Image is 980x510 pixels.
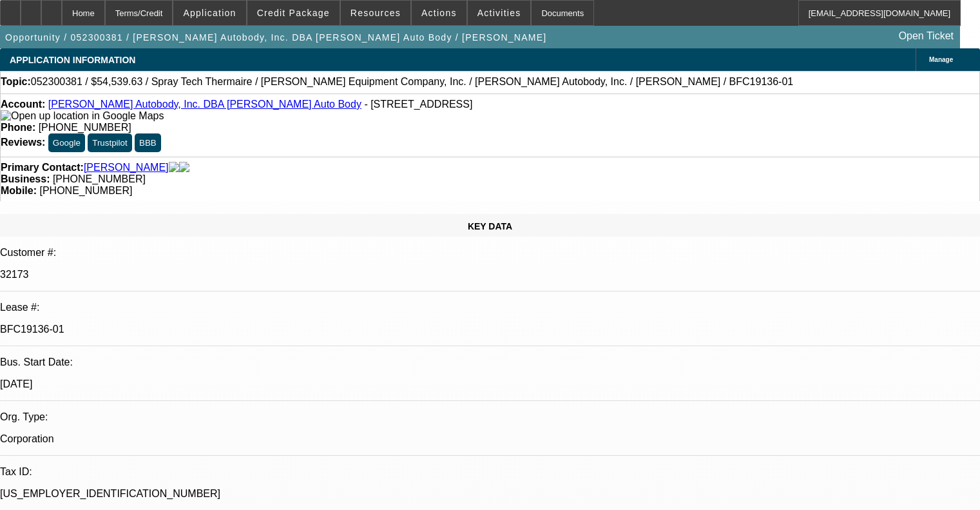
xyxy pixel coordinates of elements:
span: [PHONE_NUMBER] [39,122,131,133]
button: Actions [412,1,466,25]
span: [PHONE_NUMBER] [53,173,146,184]
strong: Reviews: [1,137,45,148]
strong: Account: [1,99,45,110]
img: linkedin-icon.png [179,162,189,173]
span: - [STREET_ADDRESS] [364,99,472,110]
button: Credit Package [247,1,340,25]
span: [PHONE_NUMBER] [39,185,132,196]
button: BBB [135,133,161,152]
a: View Google Maps [1,110,164,121]
button: Trustpilot [88,133,131,152]
span: Application [183,8,236,18]
span: APPLICATION INFORMATION [10,55,135,65]
img: Open up location in Google Maps [1,110,164,122]
strong: Topic: [1,76,31,88]
a: [PERSON_NAME] [84,162,169,173]
span: Resources [351,8,401,18]
span: KEY DATA [468,221,512,231]
span: Activities [477,8,521,18]
span: Credit Package [257,8,330,18]
strong: Mobile: [1,185,37,196]
a: [PERSON_NAME] Autobody, Inc. DBA [PERSON_NAME] Auto Body [48,99,361,110]
span: Actions [421,8,457,18]
span: Manage [929,56,953,63]
strong: Phone: [1,122,35,133]
span: 052300381 / $54,539.63 / Spray Tech Thermaire / [PERSON_NAME] Equipment Company, Inc. / [PERSON_N... [31,76,793,88]
strong: Primary Contact: [1,162,84,173]
button: Resources [341,1,410,25]
button: Google [48,133,85,152]
button: Application [173,1,245,25]
img: facebook-icon.png [169,162,179,173]
button: Activities [468,1,531,25]
a: Open Ticket [894,25,959,47]
span: Opportunity / 052300381 / [PERSON_NAME] Autobody, Inc. DBA [PERSON_NAME] Auto Body / [PERSON_NAME] [5,32,546,43]
strong: Business: [1,173,50,184]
